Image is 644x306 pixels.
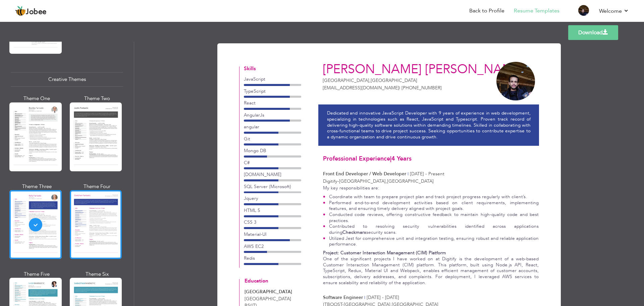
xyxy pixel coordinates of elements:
div: Theme One [11,95,63,102]
span: , [386,178,387,184]
div: My key responsibilities are: One of the significant projects I have worked on at Digitify is the ... [323,185,539,286]
div: AngularJs [244,112,301,118]
div: Jquery [244,195,301,202]
div: JavaScript [244,76,301,82]
a: Download [568,25,618,40]
span: , [369,77,371,84]
div: AWS EC2 [244,243,301,250]
li: Contributed to resolving security vulnerabilities identified across applications during security ... [323,223,539,235]
span: [DATE] - Present [410,171,444,177]
div: CSS 3 [244,219,301,225]
span: [PHONE_NUMBER] [401,85,442,91]
div: Theme Three [11,183,63,190]
span: [GEOGRAPHIC_DATA] [245,296,291,302]
div: Theme Six [71,271,123,278]
div: Material-UI [244,231,301,237]
span: | [408,171,409,177]
div: Theme Five [11,271,63,278]
li: Conducted code reviews, offering constructive feedback to maintain high-quality code and best pra... [323,212,539,223]
p: Digitify [GEOGRAPHIC_DATA] [GEOGRAPHIC_DATA] [323,178,539,184]
div: React [244,100,301,106]
div: Mongo DB [244,147,301,154]
div: [GEOGRAPHIC_DATA] [245,289,301,295]
span: | [364,294,365,301]
div: Theme Two [71,95,123,102]
a: Back to Profile [469,7,504,15]
a: Jobee [15,6,47,16]
strong: Project: Customer Interaction Management (CIM) Platform [323,250,446,256]
span: Front End Developer / Web Developer [323,171,406,177]
li: Utilized Jest for comprehensive unit and integration testing, ensuring robust and reliable applic... [323,235,539,247]
img: jobee.io [15,6,26,16]
a: Welcome [599,7,629,15]
div: HTML 5 [244,207,301,214]
img: 8CPa3J9MmYG6sAAAAASUVORK5CYII= [496,62,535,100]
span: - [337,178,339,184]
h4: Education [245,278,301,284]
img: Profile Img [578,5,589,16]
div: Git [244,136,301,142]
li: Performed end-to-end development activities based on client requirements, implementing features, ... [323,200,539,212]
span: Software Engineer [323,294,363,301]
span: [PERSON_NAME] [425,61,524,78]
div: [DOMAIN_NAME] [244,171,301,178]
span: | [390,155,391,163]
h3: Professional Experience 4 Years [323,156,539,162]
div: C# [244,160,301,166]
span: [EMAIL_ADDRESS][DOMAIN_NAME] [323,85,400,91]
p: Dedicated and innovative JavaScript Developer with 9 years of experience in web development, spec... [327,110,531,140]
div: Theme Four [71,183,123,190]
span: [DATE] - [DATE] [367,294,399,301]
h4: Skills [244,66,301,72]
span: Jobee [26,8,47,16]
li: Coordinate with team to prepare project plan and track project progress regularly with client’s. [323,194,539,200]
div: TypeScript [244,88,301,94]
p: [GEOGRAPHIC_DATA] [GEOGRAPHIC_DATA] [323,77,461,84]
div: angular [244,124,301,130]
span: [PERSON_NAME] [323,61,422,78]
strong: Checkmarx [342,229,366,235]
div: Redis [244,255,301,261]
div: SQL Server (Microsoft) [244,183,301,190]
div: Creative Themes [11,72,123,87]
span: | [399,85,400,91]
a: Resume Templates [514,7,559,15]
